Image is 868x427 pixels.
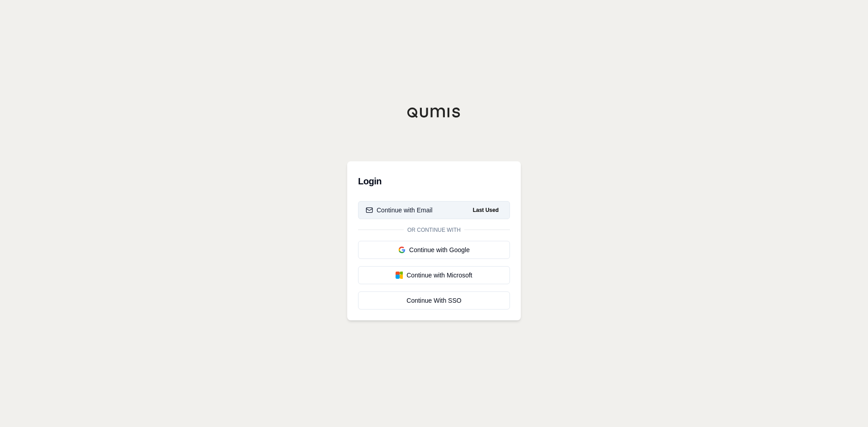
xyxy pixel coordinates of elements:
div: Continue with Microsoft [366,271,502,280]
span: Last Used [469,205,502,216]
a: Continue With SSO [358,291,510,310]
div: Continue with Google [366,245,502,254]
img: Qumis [407,107,461,118]
div: Continue with Email [366,206,433,215]
button: Continue with Microsoft [358,266,510,284]
span: Or continue with [404,226,464,234]
button: Continue with EmailLast Used [358,201,510,219]
div: Continue With SSO [366,296,502,305]
h3: Login [358,172,510,190]
button: Continue with Google [358,241,510,259]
